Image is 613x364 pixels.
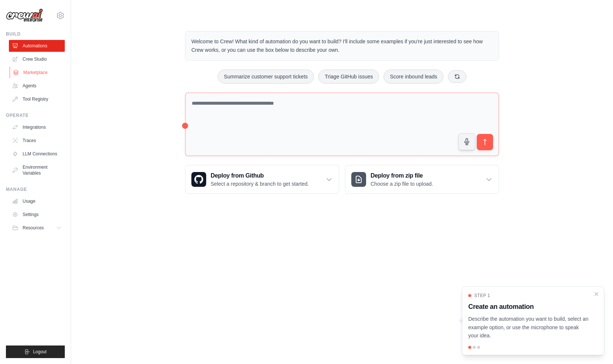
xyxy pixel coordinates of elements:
[191,37,493,54] p: Welcome to Crew! What kind of automation do you want to build? I'll include some examples if you'...
[6,31,65,37] div: Build
[468,315,589,340] p: Describe the automation you want to build, select an example option, or use the microphone to spe...
[10,67,66,78] a: Marketplace
[468,301,589,312] h3: Create an automation
[211,180,309,188] p: Select a repository & branch to get started.
[9,148,65,160] a: LLM Connections
[6,112,65,118] div: Operate
[371,180,433,188] p: Choose a zip file to upload.
[371,171,433,180] h3: Deploy from zip file
[9,209,65,220] a: Settings
[9,195,65,207] a: Usage
[6,186,65,192] div: Manage
[6,346,65,358] button: Logout
[383,70,443,84] button: Score inbound leads
[474,293,490,299] span: Step 1
[9,93,65,105] a: Tool Registry
[218,70,314,84] button: Summarize customer support tickets
[593,291,599,297] button: Close walkthrough
[9,135,65,146] a: Traces
[33,349,47,355] span: Logout
[9,40,65,52] a: Automations
[6,9,43,23] img: Logo
[9,121,65,133] a: Integrations
[9,53,65,65] a: Crew Studio
[211,171,309,180] h3: Deploy from Github
[9,80,65,92] a: Agents
[318,70,379,84] button: Triage GitHub issues
[23,225,44,231] span: Resources
[9,161,65,179] a: Environment Variables
[576,328,613,364] iframe: Chat Widget
[9,222,65,234] button: Resources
